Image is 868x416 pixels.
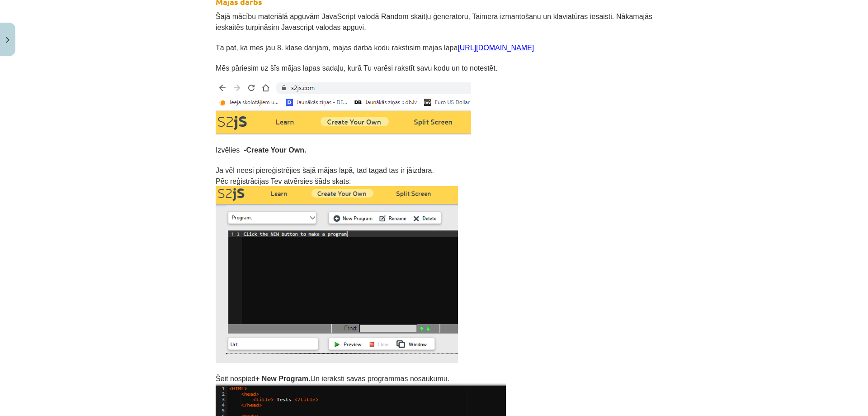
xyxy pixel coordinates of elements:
b: + New Program. [255,375,310,383]
b: Create Your Own. [246,146,307,154]
span: Ja vēl neesi piereģistrējies šajā mājas lapā, tad tagad tas ir jāizdara. [216,167,434,174]
span: Pēc reģistrācijas Tev atvērsies šāds skats: [216,177,351,185]
a: [URL][DOMAIN_NAME] [458,44,534,52]
img: icon-close-lesson-0947bae3869378f0d4975bcd49f059093ad1ed9edebbc8119c70593378902aed.svg [6,37,9,43]
span: Mēs pāriesim uz šīs mājas lapas sadaļu, kurā Tu varēsi rakstīt savu kodu un to notestēt. [216,64,497,72]
span: Šeit nospied Un ieraksti savas programmas nosaukumu. [216,375,449,383]
span: Šajā mācību materiālā apguvām JavaScript valodā Random skaitļu ģeneratoru, Taimera izmantošanu un... [216,13,652,31]
span: Izvēlies - [216,146,306,154]
span: Tā pat, kā mēs jau 8. klasē darījām, mājas darba kodu rakstīsim mājas lapā [216,44,534,52]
